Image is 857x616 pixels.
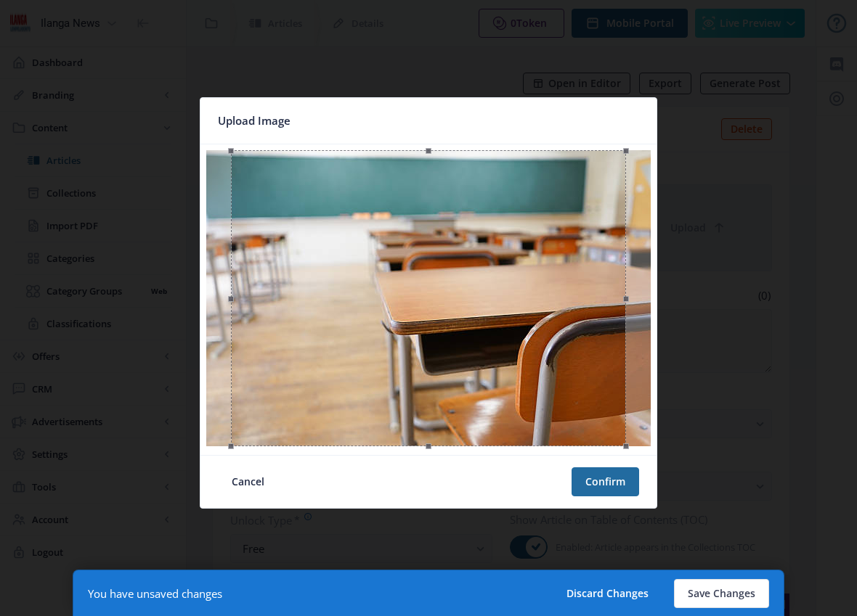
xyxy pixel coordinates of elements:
[218,467,278,496] button: Cancel
[218,110,291,132] span: Upload Image
[553,579,662,608] button: Discard Changes
[572,467,639,496] button: Confirm
[206,150,651,446] img: Z
[674,579,769,608] button: Save Changes
[88,586,222,601] div: You have unsaved changes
